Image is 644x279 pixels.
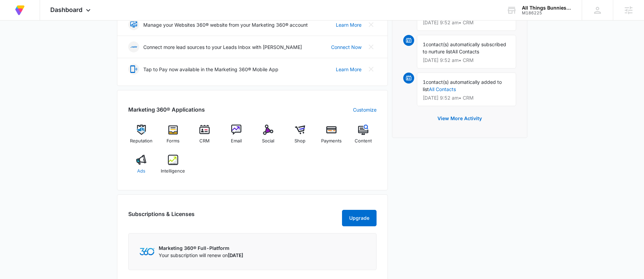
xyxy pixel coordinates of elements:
[160,125,186,149] a: Forms
[423,96,510,100] p: [DATE] 9:52 am • CRM
[336,66,362,73] a: Learn More
[160,155,186,179] a: Intelligence
[128,105,205,114] h2: Marketing 360® Applications
[287,125,313,149] a: Shop
[431,110,489,127] button: View More Activity
[423,79,502,92] span: contact(s) automatically added to list
[331,43,362,51] a: Connect Now
[128,155,155,179] a: Ads
[452,49,479,54] span: All Contacts
[429,86,456,92] a: All Contacts
[423,58,510,63] p: [DATE] 9:52 am • CRM
[128,125,155,149] a: Reputation
[231,138,242,144] span: Email
[140,248,155,255] img: Marketing 360 Logo
[255,125,281,149] a: Social
[366,64,377,75] button: Close
[159,252,243,259] p: Your subscription will renew on
[342,210,377,226] button: Upgrade
[128,210,195,224] h2: Subscriptions & Licenses
[355,138,372,144] span: Content
[50,6,82,13] span: Dashboard
[130,138,153,144] span: Reputation
[294,138,305,144] span: Shop
[353,106,377,113] a: Customize
[143,21,308,28] p: Manage your Websites 360® website from your Marketing 360® account
[228,252,243,258] span: [DATE]
[143,43,302,51] p: Connect more lead sources to your Leads Inbox with [PERSON_NAME]
[159,244,243,252] p: Marketing 360® Full-Platform
[167,138,180,144] span: Forms
[137,168,145,175] span: Ads
[423,20,510,25] p: [DATE] 9:52 am • CRM
[423,79,426,85] span: 1
[223,125,250,149] a: Email
[192,125,218,149] a: CRM
[262,138,274,144] span: Social
[14,4,26,16] img: Volusion
[321,138,342,144] span: Payments
[199,138,210,144] span: CRM
[366,19,377,30] button: Close
[318,125,345,149] a: Payments
[350,125,377,149] a: Content
[143,66,278,73] p: Tap to Pay now available in the Marketing 360® Mobile App
[366,41,377,52] button: Close
[161,168,185,175] span: Intelligence
[423,41,426,47] span: 1
[522,5,572,11] div: account name
[336,21,362,28] a: Learn More
[423,41,506,54] span: contact(s) automatically subscribed to nurture list
[522,11,572,15] div: account id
